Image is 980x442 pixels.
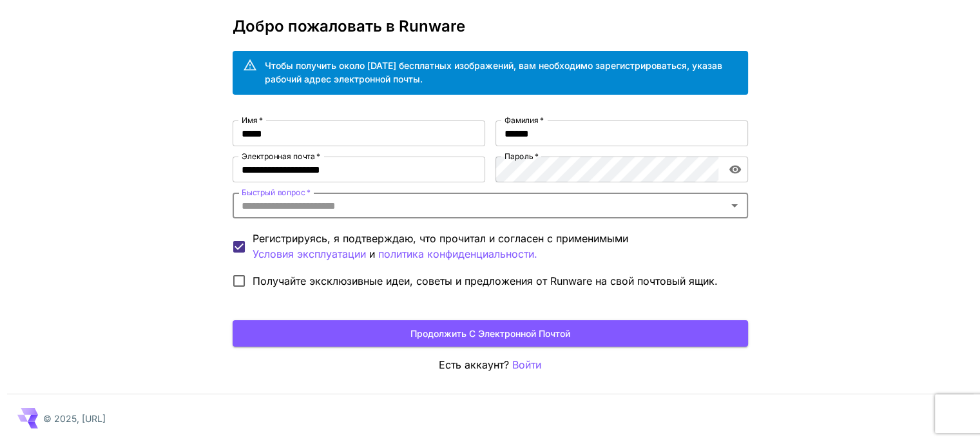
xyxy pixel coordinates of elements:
[253,247,366,260] font: Условия эксплуатации
[378,247,537,260] font: политика конфиденциальности.
[233,17,465,35] font: Добро пожаловать в Runware
[242,115,258,125] font: Имя
[504,151,533,161] font: Пароль
[439,358,509,371] font: Есть аккаунт?
[512,357,541,373] button: Войти
[253,232,628,245] font: Регистрируясь, я подтверждаю, что прочитал и согласен с применимыми
[725,197,744,215] button: Open
[410,328,570,339] font: Продолжить с электронной почтой
[233,320,748,347] button: Продолжить с электронной почтой
[43,413,106,424] font: © 2025, [URL]
[724,158,747,181] button: включить видимость пароля
[378,246,537,262] button: Регистрируясь, я подтверждаю, что прочитал и согласен с применимыми Условия эксплуатации и
[242,187,305,197] font: Быстрый вопрос
[512,358,541,371] font: Войти
[504,115,539,125] font: Фамилия
[265,60,722,84] font: Чтобы получить около [DATE] бесплатных изображений, вам необходимо зарегистрироваться, указав раб...
[369,247,375,260] font: и
[242,151,314,161] font: Электронная почта
[253,246,366,262] button: Регистрируясь, я подтверждаю, что прочитал и согласен с применимыми и политика конфиденциальности.
[253,274,718,287] font: Получайте эксклюзивные идеи, советы и предложения от Runware на свой почтовый ящик.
